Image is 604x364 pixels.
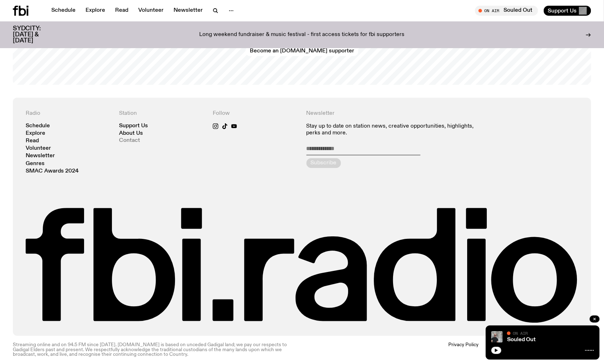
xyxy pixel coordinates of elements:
a: Privacy Policy [448,343,479,357]
a: Explore [81,6,109,16]
p: Stay up to date on station news, creative opportunities, highlights, perks and more. [306,123,485,137]
a: Schedule [26,123,50,129]
button: Subscribe [306,158,341,168]
p: Long weekend fundraiser & music festival - first access tickets for fbi supporters [200,32,405,38]
a: Newsletter [169,6,207,16]
h4: Station [119,111,205,117]
h3: SYDCITY: [DATE] & [DATE] [13,26,58,44]
a: SMAC Awards 2024 [26,169,79,174]
a: Volunteer [134,6,168,16]
a: Read [111,6,133,16]
a: Become an [DOMAIN_NAME] supporter [246,46,358,56]
h4: Radio [26,111,111,117]
a: Volunteer [26,146,51,151]
button: On AirSouled Out [475,6,538,16]
h4: Follow [213,111,298,117]
a: About Us [119,131,143,136]
a: Schedule [47,6,80,16]
button: Support Us [544,6,591,16]
a: Read [26,138,39,144]
span: Support Us [548,7,577,14]
span: On Air [513,331,528,335]
a: Newsletter [26,153,55,159]
h4: Newsletter [306,111,485,117]
a: Souled Out [507,337,536,343]
a: Genres [26,161,45,166]
a: Support Us [119,123,148,129]
p: Streaming online and on 94.5 FM since [DATE]. [DOMAIN_NAME] is based on unceded Gadigal land; we ... [13,343,298,357]
a: Explore [26,131,45,136]
img: Stephen looks directly at the camera, wearing a black tee, black sunglasses and headphones around... [491,331,503,343]
a: Contact [119,138,140,144]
